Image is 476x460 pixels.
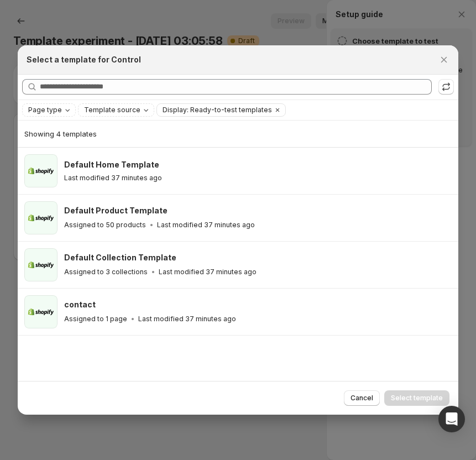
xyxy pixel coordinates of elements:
[27,54,141,65] h2: Select a template for Control
[64,268,148,276] p: Assigned to 3 collections
[24,129,97,138] span: Showing 4 templates
[24,248,57,281] img: Default Collection Template
[64,221,146,229] p: Assigned to 50 products
[163,106,272,114] span: Display: Ready-to-test templates
[24,295,57,328] img: contact
[64,174,162,182] p: Last modified 37 minutes ago
[64,252,176,263] h3: Default Collection Template
[157,104,272,116] button: Display: Ready-to-test templates
[64,315,127,323] p: Assigned to 1 page
[159,268,257,276] p: Last modified 37 minutes ago
[344,390,380,406] button: Cancel
[64,159,159,170] h3: Default Home Template
[436,52,452,67] button: Close
[157,221,255,229] p: Last modified 37 minutes ago
[84,106,140,114] span: Template source
[28,106,62,114] span: Page type
[351,394,373,402] span: Cancel
[79,104,154,116] button: Template source
[438,406,465,432] div: Open Intercom Messenger
[64,205,168,216] h3: Default Product Template
[138,315,236,323] p: Last modified 37 minutes ago
[272,104,283,116] button: Clear
[64,299,96,310] h3: contact
[24,154,57,187] img: Default Home Template
[24,201,57,234] img: Default Product Template
[23,104,75,116] button: Page type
